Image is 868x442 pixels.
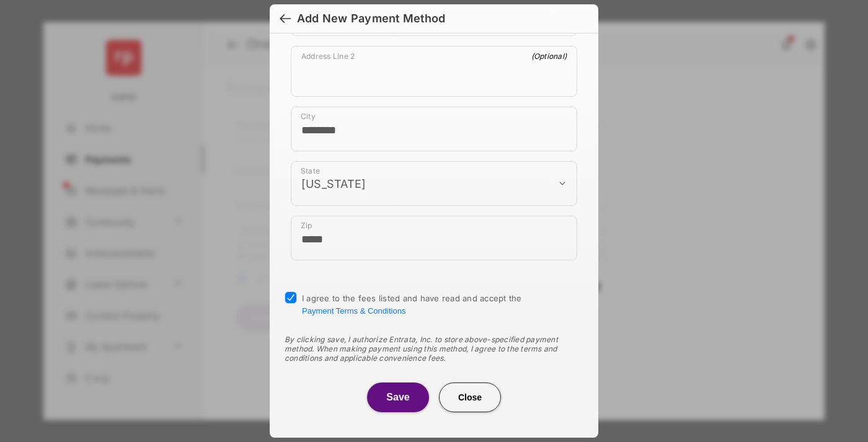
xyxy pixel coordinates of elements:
div: By clicking save, I authorize Entrata, Inc. to store above-specified payment method. When making ... [285,335,583,363]
div: payment_method_screening[postal_addresses][locality] [291,107,577,151]
div: Add New Payment Method [297,12,445,25]
div: payment_method_screening[postal_addresses][postalCode] [291,216,577,260]
button: I agree to the fees listed and have read and accept the [302,306,405,316]
button: Save [367,382,429,412]
span: I agree to the fees listed and have read and accept the [302,293,522,316]
div: payment_method_screening[postal_addresses][administrativeArea] [291,161,577,206]
div: payment_method_screening[postal_addresses][addressLine2] [291,46,577,97]
button: Close [439,382,501,412]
